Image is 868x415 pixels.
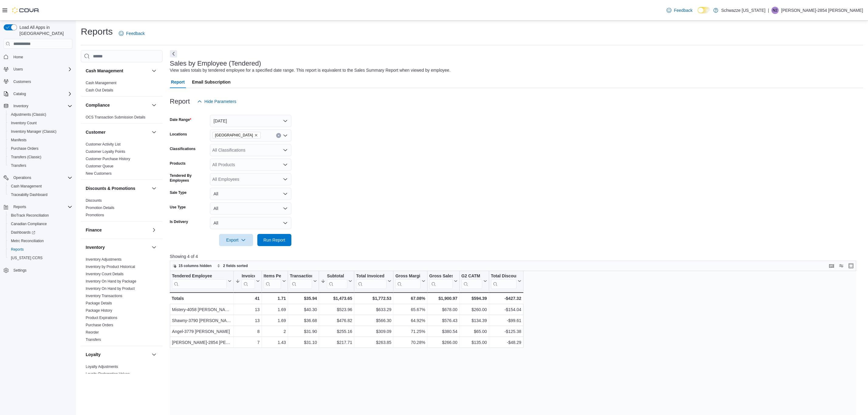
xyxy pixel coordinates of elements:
[11,256,43,260] span: [US_STATE] CCRS
[170,253,863,259] p: Showing 4 of 4
[327,273,347,289] div: Subtotal
[172,306,232,313] div: Mistery-4058 [PERSON_NAME]
[170,173,208,183] label: Tendered By Employees
[170,60,261,67] h3: Sales by Employee (Tendered)
[9,128,72,135] span: Inventory Manager (Classic)
[86,286,135,291] a: Inventory On Hand by Product
[13,268,26,273] span: Settings
[86,142,121,146] a: Customer Activity List
[171,76,185,88] span: Report
[86,338,101,342] a: Transfers
[461,306,487,313] div: $260.00
[6,182,75,190] button: Cash Management
[195,95,239,108] button: Hide Parameters
[13,91,26,96] span: Catalog
[12,7,39,13] img: Cova
[1,65,75,74] button: Users
[86,88,113,93] span: Cash Out Details
[81,79,163,96] div: Cash Management
[13,104,28,108] span: Inventory
[6,144,75,153] button: Purchase Orders
[9,136,29,144] a: Manifests
[13,79,31,84] span: Customers
[6,127,75,136] button: Inventory Manager (Classic)
[11,121,37,125] span: Inventory Count
[9,229,72,236] span: Dashboards
[491,273,516,289] div: Total Discount
[86,213,104,217] a: Promotions
[356,306,391,313] div: $633.29
[664,4,695,16] a: Feedback
[235,295,259,302] div: 41
[9,111,49,118] a: Adjustments (Classic)
[9,183,44,190] a: Cash Management
[86,244,149,250] button: Inventory
[116,27,147,39] a: Feedback
[150,351,158,358] button: Loyalty
[11,146,39,151] span: Purchase Orders
[86,81,116,85] a: Cash Management
[6,110,75,119] button: Adjustments (Classic)
[290,273,312,289] div: Transaction Average
[9,246,72,253] span: Reports
[9,162,72,169] span: Transfers
[126,30,145,36] span: Feedback
[491,295,521,302] div: -$427.32
[81,141,163,180] div: Customer
[13,67,23,72] span: Users
[356,317,391,324] div: $566.30
[838,262,845,269] button: Display options
[395,328,425,335] div: 71.25%
[11,155,41,159] span: Transfers (Classic)
[86,308,112,313] a: Package History
[214,262,250,269] button: 2 fields sorted
[210,115,291,127] button: [DATE]
[11,213,49,218] span: BioTrack Reconciliation
[263,317,286,324] div: 1.69
[395,306,425,313] div: 65.67%
[86,142,121,147] span: Customer Activity List
[86,88,113,92] a: Cash Out Details
[828,262,835,269] button: Keyboard shortcuts
[283,177,288,182] button: Open list of options
[9,145,41,152] a: Purchase Orders
[263,295,286,302] div: 1.71
[86,308,112,313] span: Package History
[235,306,259,313] div: 13
[86,264,135,269] span: Inventory by Product Historical
[356,273,391,289] button: Total Invoiced
[235,339,259,346] div: 7
[86,301,112,305] a: Package Details
[356,328,391,335] div: $309.09
[429,273,452,279] div: Gross Sales
[86,279,136,284] span: Inventory On Hand by Package
[11,247,24,252] span: Reports
[721,7,766,14] p: Schwazze [US_STATE]
[86,164,113,169] span: Customer Queue
[847,262,855,269] button: Enter fullscreen
[6,254,75,262] button: [US_STATE] CCRS
[263,339,286,346] div: 1.43
[429,328,457,335] div: $380.54
[17,24,72,36] span: Load All Apps in [GEOGRAPHIC_DATA]
[321,328,352,335] div: $255.16
[491,273,516,279] div: Total Discount
[86,185,149,191] button: Discounts & Promotions
[210,202,291,214] button: All
[11,163,26,168] span: Transfers
[86,198,102,203] span: Discounts
[210,217,291,229] button: All
[81,26,113,38] h1: Reports
[235,328,259,335] div: 8
[86,227,149,233] button: Finance
[11,78,72,85] span: Customers
[192,76,231,88] span: Email Subscription
[290,273,317,289] button: Transaction Average
[9,229,38,236] a: Dashboards
[86,372,130,376] a: Loyalty Redemption Values
[11,129,57,134] span: Inventory Manager (Classic)
[210,188,291,200] button: All
[429,339,457,346] div: $266.00
[11,102,31,110] button: Inventory
[81,256,163,346] div: Inventory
